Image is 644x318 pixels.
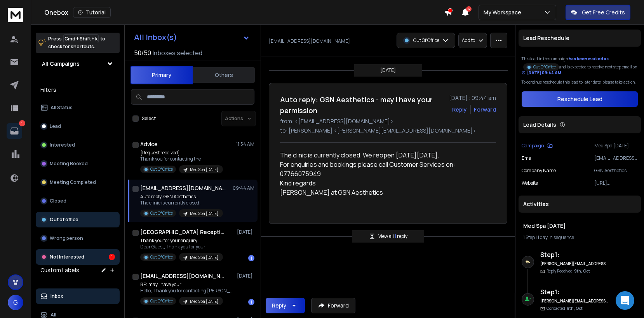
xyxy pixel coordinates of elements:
[140,244,223,250] p: Dear Guest, Thank you for your
[36,137,120,153] button: Interested
[269,38,350,44] p: [EMAIL_ADDRESS][DOMAIN_NAME]
[36,231,120,246] button: Wrong person
[519,196,641,213] div: Activities
[522,143,544,149] p: Campaign
[109,254,115,260] div: 1
[36,156,120,171] button: Meeting Booked
[7,123,22,139] a: 1
[523,234,636,241] div: |
[140,238,223,244] p: Thank you for your enquiry
[48,35,105,51] p: Press to check for shortcuts.
[378,233,407,239] p: View all reply
[50,123,61,129] p: Lead
[190,255,218,260] p: Med Spa [DATE]
[540,261,608,267] h6: [PERSON_NAME][EMAIL_ADDRESS][DOMAIN_NAME]
[193,66,255,84] button: Others
[131,66,193,84] button: Primary
[237,273,254,279] p: [DATE]
[36,84,120,95] h3: Filters
[50,142,75,148] p: Interested
[248,255,254,261] div: 1
[280,127,496,135] p: to: [PERSON_NAME] <[PERSON_NAME][EMAIL_ADDRESS][DOMAIN_NAME]>
[547,268,590,274] p: Reply Received
[134,48,151,58] span: 50 / 50
[190,211,218,217] p: Med Spa [DATE]
[36,175,120,190] button: Meeting Completed
[134,33,177,41] h1: All Inbox(s)
[395,233,397,239] span: 1
[150,210,173,216] p: Out Of Office
[266,298,305,313] button: Reply
[50,217,78,223] p: Out of office
[73,7,111,18] button: Tutorial
[128,30,256,45] button: All Inbox(s)
[140,228,226,236] h1: [GEOGRAPHIC_DATA] Reception
[569,56,609,61] span: has been marked as
[522,56,638,76] div: This lead in the campaign and is expected to receive next step email on
[566,5,630,20] button: Get Free Credits
[466,6,472,12] span: 12
[484,9,524,16] p: My Workspace
[523,234,535,241] span: 1 Step
[150,166,173,172] p: Out Of Office
[233,185,254,191] p: 09:44 AM
[19,120,25,126] p: 1
[153,48,202,58] h3: Inboxes selected
[42,60,80,68] h1: All Campaigns
[140,272,226,280] h1: [EMAIL_ADDRESS][DOMAIN_NAME]
[474,106,496,114] div: Forward
[522,70,561,76] div: [DATE] 09:44 AM
[237,229,254,235] p: [DATE]
[44,7,444,18] div: Onebox
[547,306,583,311] p: Contacted
[574,268,590,274] span: 9th, Oct
[540,298,608,304] h6: [PERSON_NAME][EMAIL_ADDRESS][DOMAIN_NAME]
[452,106,467,114] button: Reply
[50,235,83,241] p: Wrong person
[523,121,556,129] p: Lead Details
[533,64,556,70] p: Out Of Office
[50,105,73,111] p: All Status
[449,94,496,102] p: [DATE] : 09:44 am
[540,250,608,259] h6: Step 1 :
[594,155,638,161] p: [EMAIL_ADDRESS][DOMAIN_NAME]
[522,155,534,161] p: Email
[8,295,23,310] button: G
[50,312,56,318] p: All
[140,150,223,156] p: [Request received]
[462,37,475,44] p: Add to
[311,298,355,313] button: Forward
[140,194,223,200] p: Auto reply: GSN Aesthetics -
[582,9,625,16] p: Get Free Credits
[236,141,254,147] p: 11:54 AM
[413,37,439,44] p: Out Of Office
[567,306,583,311] span: 9th, Oct
[522,168,556,174] p: Company Name
[36,193,120,209] button: Closed
[140,184,226,192] h1: [EMAIL_ADDRESS][DOMAIN_NAME]
[280,94,444,116] h1: Auto reply: GSN Aesthetics - may I have your permission
[36,288,120,304] button: Inbox
[140,200,223,206] p: The clinic is currently closed.
[522,180,538,186] p: website
[140,156,223,162] p: Thank you for contacting the
[522,143,553,149] button: Campaign
[190,299,218,304] p: Med Spa [DATE]
[36,119,120,134] button: Lead
[140,140,158,148] h1: Advice
[280,117,496,125] p: from: <[EMAIL_ADDRESS][DOMAIN_NAME]>
[142,115,156,122] label: Select
[36,212,120,227] button: Out of office
[190,167,218,173] p: Med Spa [DATE]
[150,254,173,260] p: Out Of Office
[50,179,96,185] p: Meeting Completed
[523,222,636,230] h1: Med Spa [DATE]
[50,161,88,167] p: Meeting Booked
[50,254,84,260] p: Not Interested
[522,79,638,85] p: To continue reschedule this lead to later date, please take action.
[36,56,120,72] button: All Campaigns
[272,302,286,309] div: Reply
